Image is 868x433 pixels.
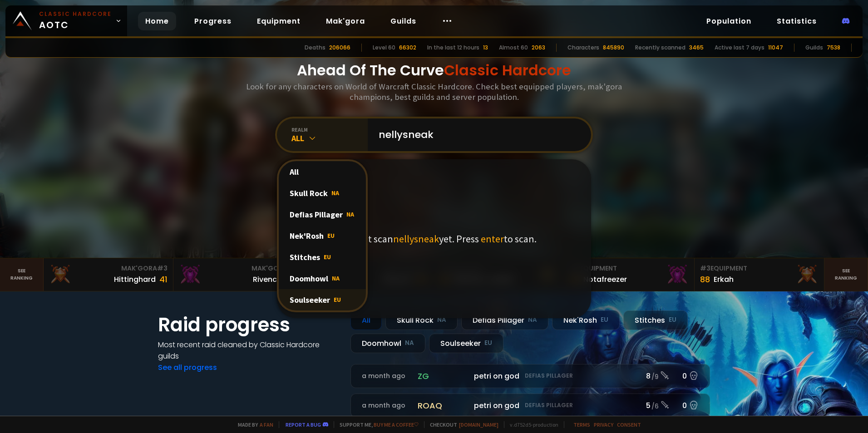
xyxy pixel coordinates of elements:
[700,273,710,285] div: 88
[260,421,273,428] a: a fan
[444,60,571,80] span: Classic Hardcore
[242,81,626,102] h3: Look for any characters on World of Warcraft Classic Hardcore. Check best equipped players, mak'g...
[373,44,395,52] div: Level 60
[279,246,366,268] div: Stitches
[279,204,366,225] div: Defias Pillager
[350,394,710,418] a: a month agoroaqpetri on godDefias Pillager5 /60
[484,339,492,348] small: EU
[350,310,382,330] div: All
[769,12,824,30] a: Statistics
[700,264,710,273] span: # 3
[279,268,366,289] div: Doomhowl
[583,274,627,285] div: Notafreezer
[669,315,676,325] small: EU
[332,274,340,282] span: NA
[573,421,590,428] a: Terms
[279,182,366,204] div: Skull Rock
[459,421,498,428] a: [DOMAIN_NAME]
[461,310,548,330] div: Defias Pillager
[552,310,620,330] div: Nek'Rosh
[405,339,414,348] small: NA
[44,258,174,291] a: Mak'Gora#3Hittinghard41
[158,339,340,362] h4: Most recent raid cleaned by Classic Hardcore guilds
[824,258,868,291] a: Seeranking
[158,362,217,373] a: See all progress
[689,44,704,52] div: 3465
[253,274,281,285] div: Rivench
[623,310,688,330] div: Stitches
[319,12,372,30] a: Mak'gora
[297,59,571,81] h1: Ahead Of The Curve
[429,334,503,353] div: Soulseeker
[232,421,273,428] span: Made by
[324,253,331,261] span: EU
[715,44,764,52] div: Active last 7 days
[250,12,308,30] a: Equipment
[158,310,340,339] h1: Raid progress
[279,225,366,246] div: Nek'Rosh
[483,44,488,52] div: 13
[327,231,335,240] span: EU
[594,421,613,428] a: Privacy
[373,118,580,151] input: Search a character...
[532,44,545,52] div: 2063
[331,189,339,197] span: NA
[383,12,424,30] a: Guilds
[291,126,368,133] div: realm
[305,44,325,52] div: Deaths
[700,264,819,273] div: Equipment
[424,421,498,428] span: Checkout
[481,232,504,245] span: enter
[385,310,458,330] div: Skull Rock
[114,274,156,285] div: Hittinghard
[437,315,446,325] small: NA
[157,264,168,273] span: # 3
[528,315,537,325] small: NA
[827,44,840,52] div: 7538
[617,421,641,428] a: Consent
[332,232,537,245] p: We didn't scan yet. Press to scan.
[329,44,350,52] div: 206066
[699,12,759,30] a: Population
[179,264,298,273] div: Mak'Gora
[187,12,239,30] a: Progress
[570,264,689,273] div: Equipment
[159,273,168,285] div: 41
[768,44,783,52] div: 11047
[350,364,710,388] a: a month agozgpetri on godDefias Pillager8 /90
[567,44,599,52] div: Characters
[5,5,127,36] a: Classic HardcoreAOTC
[279,289,366,310] div: Soulseeker
[279,161,366,182] div: All
[346,210,354,218] span: NA
[286,421,321,428] a: Report a bug
[393,232,439,245] span: nellysneak
[601,315,608,325] small: EU
[635,44,686,52] div: Recently scanned
[350,334,425,353] div: Doomhowl
[334,295,341,304] span: EU
[173,258,304,291] a: Mak'Gora#2Rivench100
[39,10,112,32] span: AOTC
[564,258,695,291] a: #2Equipment88Notafreezer
[714,274,734,285] div: Erkah
[138,12,176,30] a: Home
[334,421,419,428] span: Support me,
[427,44,479,52] div: In the last 12 hours
[374,421,419,428] a: Buy me a coffee
[291,133,368,143] div: All
[39,10,112,18] small: Classic Hardcore
[49,264,168,273] div: Mak'Gora
[805,44,823,52] div: Guilds
[399,44,416,52] div: 66302
[695,258,825,291] a: #3Equipment88Erkah
[499,44,528,52] div: Almost 60
[504,421,558,428] span: v. d752d5 - production
[603,44,624,52] div: 845890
